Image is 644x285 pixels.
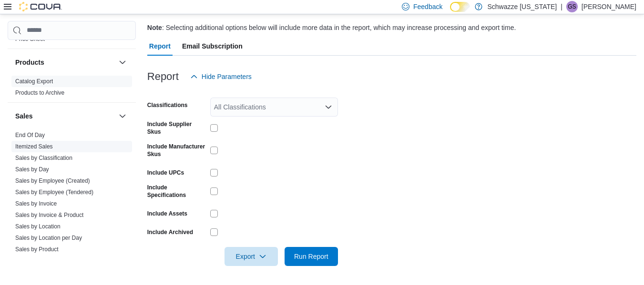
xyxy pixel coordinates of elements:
[147,210,187,217] label: Include Assets
[147,228,193,236] label: Include Archived
[147,143,206,158] label: Include Manufacturer Skus
[8,33,136,49] div: Pricing
[182,37,243,56] span: Email Subscription
[147,169,184,177] label: Include UPCs
[582,1,636,12] p: [PERSON_NAME]
[225,247,278,266] button: Export
[186,67,256,86] button: Hide Parameters
[15,246,59,253] span: Sales by Product
[568,1,576,12] span: GS
[15,212,83,218] a: Sales by Invoice & Product
[15,58,115,67] button: Products
[15,111,115,121] button: Sales
[15,200,57,207] a: Sales by Invoice
[15,166,49,173] span: Sales by Day
[147,120,206,136] label: Include Supplier Skus
[15,223,61,230] a: Sales by Location
[149,37,171,56] span: Report
[15,36,45,42] a: Price Sheet
[15,200,57,207] span: Sales by Invoice
[15,177,90,184] a: Sales by Employee (Created)
[450,2,470,12] input: Dark Mode
[413,2,442,11] span: Feedback
[147,3,516,33] div: Export all catalog items, optionally including specifications, SKUs, UPCs, and image assets. : Se...
[325,103,332,111] button: Open list of options
[294,252,328,261] span: Run Report
[147,101,188,109] label: Classifications
[566,1,578,12] div: Gulzar Sayall
[147,24,162,31] b: Note
[15,223,61,230] span: Sales by Location
[15,246,59,253] a: Sales by Product
[15,154,72,162] span: Sales by Classification
[117,110,128,122] button: Sales
[15,189,93,196] a: Sales by Employee (Tendered)
[15,89,64,97] span: Products to Archive
[15,143,53,150] a: Itemized Sales
[19,2,62,11] img: Cova
[202,72,252,81] span: Hide Parameters
[15,132,45,138] a: End Of Day
[230,247,272,266] span: Export
[15,58,44,67] h3: Products
[561,1,562,12] p: |
[15,111,33,121] h3: Sales
[487,1,557,12] p: Schwazze [US_STATE]
[8,76,136,102] div: Products
[15,188,93,196] span: Sales by Employee (Tendered)
[117,57,128,68] button: Products
[15,131,45,139] span: End Of Day
[15,166,49,173] a: Sales by Day
[147,71,179,82] h3: Report
[147,184,206,199] label: Include Specifications
[15,155,72,161] a: Sales by Classification
[15,78,53,85] a: Catalog Export
[15,89,64,96] a: Products to Archive
[285,247,338,266] button: Run Report
[15,235,82,241] a: Sales by Location per Day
